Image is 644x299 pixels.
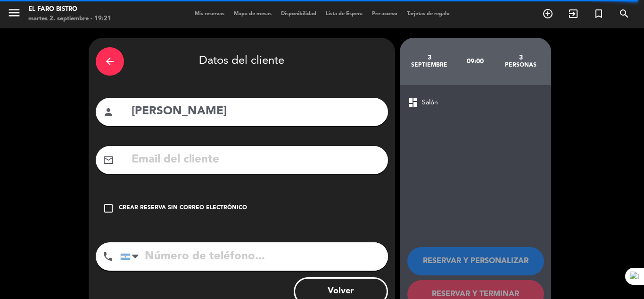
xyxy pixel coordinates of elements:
[28,14,111,24] div: martes 2. septiembre - 19:21
[367,11,402,17] span: Pre-acceso
[407,97,419,108] span: dashboard
[102,251,114,262] i: phone
[104,56,116,67] i: arrow_back
[407,247,544,275] button: RESERVAR Y PERSONALIZAR
[7,6,21,23] button: menu
[619,8,630,19] i: search
[407,61,453,69] div: septiembre
[120,242,388,271] input: Número de teléfono...
[593,8,604,19] i: turned_in_not
[103,154,114,166] i: mail_outline
[7,6,21,20] i: menu
[498,61,544,69] div: personas
[276,11,321,17] span: Disponibilidad
[131,102,381,121] input: Nombre del cliente
[407,54,453,61] div: 3
[121,243,142,270] div: Argentina: +54
[229,11,276,17] span: Mapa de mesas
[568,8,579,19] i: exit_to_app
[321,11,367,17] span: Lista de Espera
[542,8,553,19] i: add_circle_outline
[96,45,388,78] div: Datos del cliente
[402,11,454,17] span: Tarjetas de regalo
[131,150,381,170] input: Email del cliente
[28,5,111,14] div: El Faro Bistro
[498,54,544,61] div: 3
[119,204,247,213] div: Crear reserva sin correo electrónico
[422,97,438,108] span: Salón
[103,106,114,118] i: person
[190,11,229,17] span: Mis reservas
[452,45,498,78] div: 09:00
[103,203,114,214] i: check_box_outline_blank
